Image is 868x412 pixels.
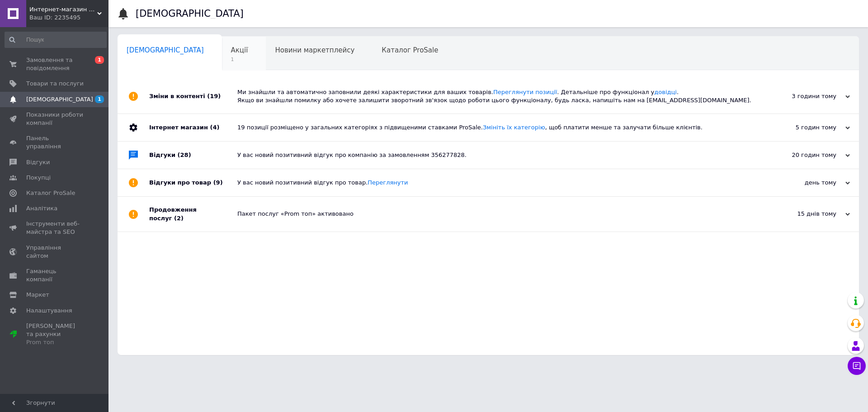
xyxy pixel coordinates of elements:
a: Змініть їх категорію [483,124,545,131]
span: Відгуки [26,158,50,166]
span: 1 [95,56,104,64]
span: Интернет-магазин автозапчастей ВсеАвто [29,5,97,14]
div: У вас новий позитивний відгук про компанію за замовленням 356277828. [237,151,759,159]
span: (4) [210,124,219,131]
span: Управління сайтом [26,244,84,260]
div: Інтернет магазин [149,114,237,141]
span: Маркет [26,291,49,299]
span: Новини маркетплейсу [275,46,354,54]
a: Переглянути позиції [493,89,557,95]
a: довідці [654,89,677,95]
span: [PERSON_NAME] та рахунки [26,322,84,347]
span: Каталог ProSale [382,46,438,54]
div: Продовження послуг [149,197,237,231]
span: Налаштування [26,307,72,315]
div: 20 годин тому [759,151,850,159]
span: [DEMOGRAPHIC_DATA] [26,95,93,104]
div: Prom топ [26,338,84,346]
span: Покупці [26,174,51,182]
span: [DEMOGRAPHIC_DATA] [127,46,204,54]
h1: [DEMOGRAPHIC_DATA] [136,8,244,19]
div: У вас новий позитивний відгук про товар. [237,179,759,187]
button: Чат з покупцем [848,357,866,375]
div: 15 днів тому [759,210,850,218]
span: Каталог ProSale [26,189,75,197]
div: Відгуки про товар [149,169,237,196]
div: Ми знайшли та автоматично заповнили деякі характеристики для ваших товарів. . Детальніше про функ... [237,88,759,104]
input: Пошук [5,32,107,48]
span: (9) [213,179,223,186]
div: Ваш ID: 2235495 [29,14,108,22]
span: Гаманець компанії [26,267,84,284]
span: Товари та послуги [26,80,84,88]
span: (2) [174,215,184,222]
span: 1 [95,95,104,103]
span: Аналітика [26,204,57,213]
div: день тому [759,179,850,187]
span: 1 [231,56,248,63]
span: Інструменти веб-майстра та SEO [26,220,84,236]
span: (28) [178,152,191,158]
span: (19) [207,93,221,99]
div: 3 години тому [759,92,850,100]
div: 5 годин тому [759,123,850,132]
div: Зміни в контенті [149,79,237,114]
span: Акції [231,46,248,54]
span: Замовлення та повідомлення [26,56,84,72]
div: 19 позиції розміщено у загальних категоріях з підвищеними ставками ProSale. , щоб платити менше т... [237,123,759,132]
div: Відгуки [149,142,237,169]
div: Пакет послуг «Prom топ» активовано [237,210,759,218]
span: Показники роботи компанії [26,111,84,127]
span: Панель управління [26,134,84,151]
a: Переглянути [368,179,408,186]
